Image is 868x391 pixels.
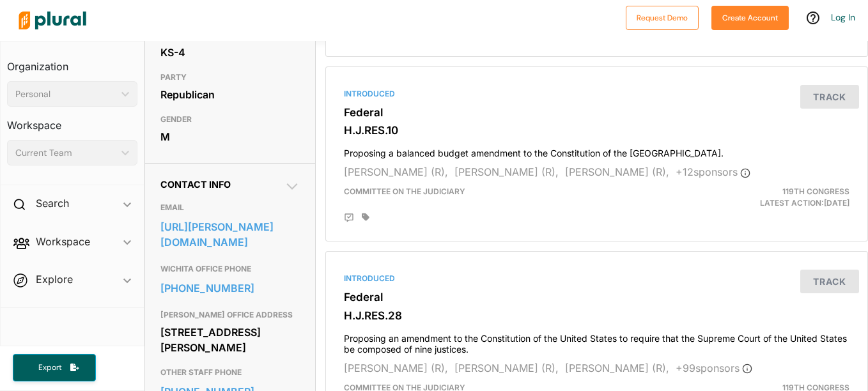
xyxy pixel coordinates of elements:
div: Introduced [344,273,849,284]
div: Current Team [15,146,116,160]
a: Log In [831,11,855,23]
button: Track [800,270,859,293]
a: Request Demo [626,10,699,24]
span: Contact Info [160,179,231,190]
button: Request Demo [626,6,699,30]
span: [PERSON_NAME] (R), [344,362,448,374]
h3: GENDER [160,112,300,127]
div: Add Position Statement [344,213,354,223]
span: 119th Congress [782,187,849,196]
h3: EMAIL [160,200,300,215]
span: [PERSON_NAME] (R), [454,362,559,374]
h3: Federal [344,291,849,303]
h3: [PERSON_NAME] OFFICE ADDRESS [160,307,300,323]
div: Latest Action: [DATE] [684,186,859,209]
div: Republican [160,85,300,104]
h3: Federal [344,106,849,119]
h3: H.J.RES.10 [344,124,849,137]
h3: WICHITA OFFICE PHONE [160,261,300,277]
h4: Proposing a balanced budget amendment to the Constitution of the [GEOGRAPHIC_DATA]. [344,142,849,159]
h3: H.J.RES.28 [344,309,849,322]
h3: PARTY [160,70,300,85]
h4: Proposing an amendment to the Constitution of the United States to require that the Supreme Court... [344,327,849,355]
a: [PHONE_NUMBER] [160,279,300,298]
button: Export [13,354,96,381]
span: Committee on the Judiciary [344,187,465,196]
span: [PERSON_NAME] (R), [344,165,448,178]
div: [STREET_ADDRESS][PERSON_NAME] [160,323,300,357]
span: [PERSON_NAME] (R), [454,165,559,178]
span: [PERSON_NAME] (R), [565,165,669,178]
span: + 99 sponsor s [676,362,752,374]
span: Export [29,362,70,373]
h3: Organization [7,48,137,76]
a: [URL][PERSON_NAME][DOMAIN_NAME] [160,217,300,252]
a: Create Account [711,10,789,24]
h2: Search [36,196,69,210]
span: + 12 sponsor s [676,165,750,178]
button: Create Account [711,6,789,30]
div: Add tags [362,213,369,222]
div: Introduced [344,88,849,100]
div: M [160,127,300,146]
h3: OTHER STAFF PHONE [160,365,300,380]
div: KS-4 [160,43,300,62]
h3: Workspace [7,107,137,135]
div: Personal [15,88,116,101]
button: Track [800,85,859,109]
span: [PERSON_NAME] (R), [565,362,669,374]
